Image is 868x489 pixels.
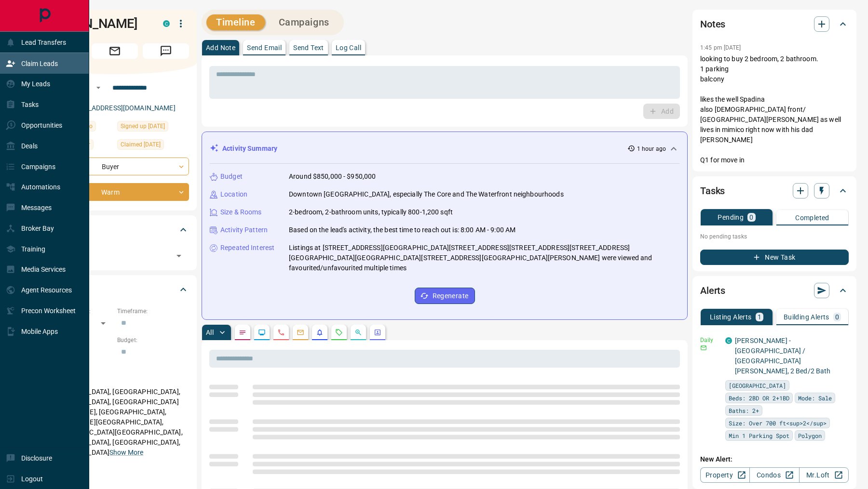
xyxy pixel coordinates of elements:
div: Criteria [41,278,189,301]
p: Activity Pattern [220,225,268,235]
p: 2-bedroom, 2-bathroom units, typically 800-1,200 sqft [289,207,453,217]
span: Signed up [DATE] [121,121,165,131]
p: Daily [700,336,719,344]
div: Alerts [700,279,849,302]
p: Log Call [336,44,361,51]
button: Timeline [206,14,265,30]
a: [EMAIL_ADDRESS][DOMAIN_NAME] [67,104,176,112]
svg: Opportunities [354,329,362,336]
button: Open [93,82,104,93]
svg: Calls [277,329,285,336]
p: No pending tasks [700,229,849,244]
span: Min 1 Parking Spot [729,431,789,440]
p: 0 [835,314,839,320]
h2: Alerts [700,283,725,298]
p: [GEOGRAPHIC_DATA], [GEOGRAPHIC_DATA], [GEOGRAPHIC_DATA], [GEOGRAPHIC_DATA][PERSON_NAME], [GEOGRAP... [41,384,189,461]
p: Timeframe: [117,307,189,316]
h2: Tasks [700,183,725,198]
h1: [PERSON_NAME] [41,16,149,31]
button: Show More [109,448,143,458]
a: Mr.Loft [799,467,849,483]
div: Activity Summary1 hour ago [210,140,679,158]
span: Claimed [DATE] [121,140,161,149]
p: Listing Alerts [710,314,752,320]
div: Fri Sep 12 2025 [117,139,189,153]
span: Email [92,43,138,59]
p: Budget: [117,336,189,344]
span: [GEOGRAPHIC_DATA] [729,381,786,390]
button: New Task [700,250,849,265]
p: 1:45 pm [DATE] [700,44,741,51]
div: condos.ca [725,337,732,344]
p: All [206,329,214,336]
a: Condos [749,467,799,483]
p: 1 hour ago [637,145,666,153]
p: Budget [220,172,243,182]
button: Campaigns [269,14,339,30]
span: Mode: Sale [798,393,832,403]
span: Size: Over 700 ft<sup>2</sup> [729,418,827,428]
svg: Lead Browsing Activity [258,329,266,336]
span: Polygon [798,431,822,440]
div: condos.ca [163,20,170,27]
svg: Agent Actions [374,329,381,336]
p: Based on the lead's activity, the best time to reach out is: 8:00 AM - 9:00 AM [289,225,515,235]
div: Buyer [41,158,189,175]
p: Repeated Interest [220,243,274,253]
span: Message [143,43,189,59]
div: Notes [700,13,849,36]
p: Size & Rooms [220,207,262,217]
p: New Alert: [700,454,849,464]
p: Around $850,000 - $950,000 [289,172,376,182]
p: 0 [749,214,753,221]
div: Warm [41,183,189,201]
p: Send Email [247,44,282,51]
div: Tasks [700,179,849,202]
p: Areas Searched: [41,375,189,384]
svg: Listing Alerts [316,329,324,336]
svg: Emails [297,329,304,336]
p: Downtown [GEOGRAPHIC_DATA], especially The Core and The Waterfront neighbourhoods [289,189,564,199]
svg: Requests [335,329,343,336]
p: Completed [795,214,829,221]
span: Beds: 2BD OR 2+1BD [729,393,789,403]
a: Property [700,467,750,483]
p: looking to buy 2 bedroom, 2 bathroom. 1 parking balcony likes the well Spadina also [DEMOGRAPHIC_... [700,54,849,165]
p: Building Alerts [784,314,829,320]
div: Fri Sep 12 2025 [117,121,189,134]
p: Location [220,189,247,199]
button: Open [172,249,186,263]
p: Send Text [293,44,324,51]
p: Listings at [STREET_ADDRESS][GEOGRAPHIC_DATA][STREET_ADDRESS][STREET_ADDRESS][STREET_ADDRESS][GEO... [289,243,679,273]
svg: Email [700,344,707,351]
button: Regenerate [415,288,475,304]
p: Add Note [206,44,235,51]
span: Baths: 2+ [729,406,759,415]
svg: Notes [239,329,246,336]
p: 1 [758,314,761,320]
p: Motivation: [41,465,189,474]
p: Activity Summary [222,144,277,154]
h2: Notes [700,16,725,32]
div: Tags [41,218,189,241]
p: Pending [718,214,744,221]
a: [PERSON_NAME] - [GEOGRAPHIC_DATA] / [GEOGRAPHIC_DATA][PERSON_NAME], 2 Bed/2 Bath [735,337,831,375]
